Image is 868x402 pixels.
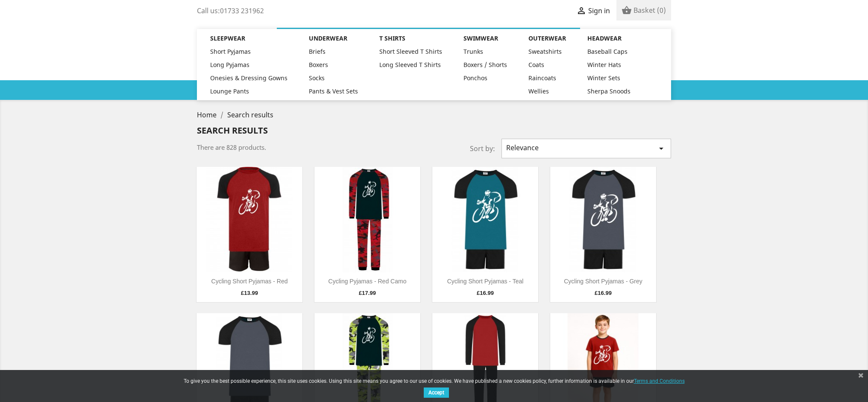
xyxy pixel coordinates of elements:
[227,110,273,119] a: Search results
[309,47,362,60] a: Briefs
[309,60,362,73] a: Boxers
[359,290,376,296] span: £17.99
[178,378,690,400] div: To give you the best possible experience, this site uses cookies. Using this site means you agree...
[432,167,538,273] img: Cycling Short Pyjamas - Teal
[309,87,362,100] a: Pants & Vest Sets
[528,60,570,73] a: Coats
[656,143,666,154] i: 
[587,60,635,73] a: Winter Hats
[211,278,288,285] a: Cycling Short Pyjamas - Red
[588,6,610,15] span: Sign in
[528,34,570,47] a: Outerwear
[241,290,258,296] span: £13.99
[379,34,446,47] a: T Shirts
[447,278,524,285] a: Cycling Short Pyjamas - Teal
[463,60,511,73] a: Boxers / Shorts
[501,139,672,158] button: Relevance
[463,73,511,87] a: Ponchos
[210,73,292,87] a: Onesies & Dressing Gowns
[463,34,511,47] a: Swimwear
[210,60,292,73] a: Long Pyjamas
[576,6,586,17] i: 
[587,34,635,47] a: Headwear
[587,73,635,87] a: Winter Sets
[314,167,420,273] img: Cycling Pyjamas - Red Camo
[463,47,511,60] a: Trunks
[197,110,217,119] span: Home
[477,290,494,296] span: £16.99
[657,6,666,15] span: (0)
[379,60,446,73] a: Long Sleeved T Shirts
[528,47,570,60] a: Sweatshirts
[587,47,635,60] a: Baseball Caps
[564,278,642,285] a: Cycling Short Pyjamas - Grey
[309,34,362,47] a: Underwear
[197,126,671,135] h2: Search results
[210,34,292,47] a: Sleepwear
[528,87,570,100] a: Wellies
[634,375,685,386] a: Terms and Conditions
[622,6,632,16] i: shopping_basket
[595,290,612,296] span: £16.99
[528,73,570,87] a: Raincoats
[424,387,449,398] button: Accept
[328,278,407,285] a: Cycling Pyjamas - Red Camo
[197,6,264,15] div: Call us:
[196,167,302,273] img: Cycling Short Pyjamas - Red
[587,87,635,100] a: Sherpa Snoods
[440,144,501,153] span: Sort by:
[210,47,292,60] a: Short Pyjamas
[197,110,218,119] a: Home
[633,6,655,15] span: Basket
[220,6,264,15] span: 01733 231962
[550,167,656,273] img: Cycling Short Pyjamas - Grey
[210,87,292,100] a: Lounge Pants
[197,143,428,151] p: There are 828 products.
[576,6,610,15] a:  Sign in
[309,73,362,87] a: Socks
[379,47,446,60] a: Short Sleeved T Shirts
